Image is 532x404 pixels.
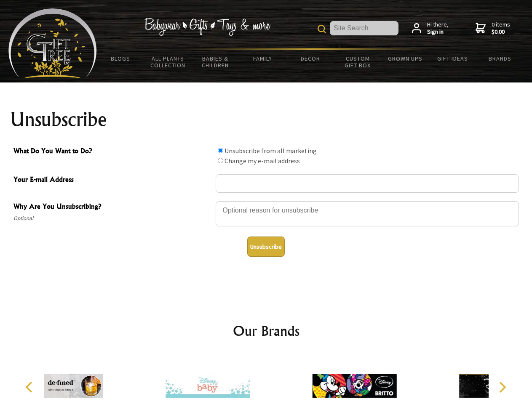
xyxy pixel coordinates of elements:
strong: Sign in [427,28,449,36]
a: Babies & Children [192,50,239,74]
a: All Plants Collection [144,50,192,74]
span: Your E-mail Address [13,174,211,186]
textarea: Why Are You Unsubscribing? [216,201,519,226]
a: Hi there,Sign in [412,21,449,36]
span: Optional [13,213,211,223]
button: Unsubscribe [247,237,285,257]
a: Gift Ideas [429,50,476,67]
input: What Do You Want to Do? [218,148,223,153]
span: Why Are You Unsubscribing? [13,201,211,213]
button: Previous [21,378,40,396]
input: Site Search [330,21,398,35]
a: Grown Ups [381,50,429,67]
a: Family [239,50,287,67]
span: Hi there, [427,21,449,36]
img: product search [318,25,326,33]
span: 0 items [492,21,510,36]
span: What Do You Want to Do? [13,146,211,158]
input: Your E-mail Address [216,174,519,193]
a: Brands [476,50,524,67]
input: What Do You Want to Do? [218,158,223,163]
label: Unsubscribe from all marketing [225,146,317,155]
h2: Our Brands [17,321,516,341]
a: BLOGS [97,50,144,67]
button: Next [493,378,511,396]
label: Change my e-mail address [225,157,300,165]
a: 0 items$0.00 [476,21,510,36]
img: Babywear - Gifts - Toys & more [144,18,270,36]
a: Custom Gift Box [334,50,382,74]
h1: Unsubscribe [10,109,522,130]
img: Babyware - Gifts - Toys and more... [8,8,97,78]
a: Decor [286,50,334,67]
strong: $0.00 [492,28,510,36]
